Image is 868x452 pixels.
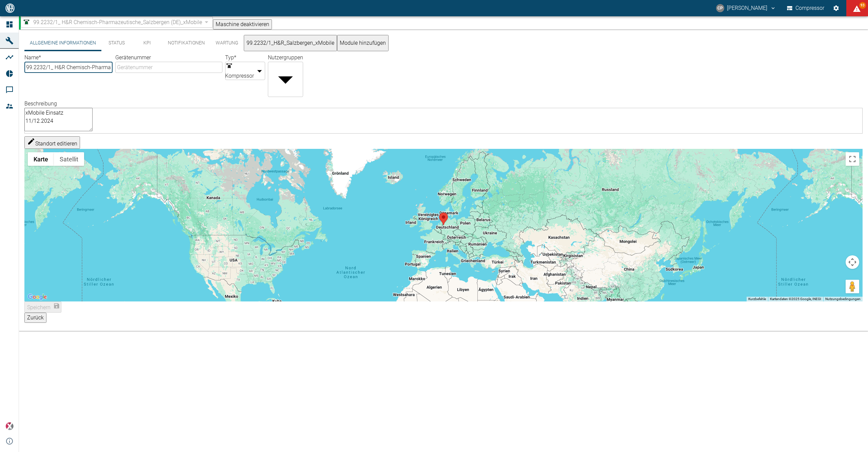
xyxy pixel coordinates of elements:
span: Kompressor [225,72,254,80]
button: Compressor [786,2,826,14]
button: Wartung [210,35,244,51]
button: Speichern [24,301,61,313]
button: Zurück [24,313,46,323]
input: Gerätenummer [115,62,222,73]
button: KPI [132,35,162,51]
label: Nutzergruppen [268,54,303,61]
label: Name * [24,54,41,61]
span: 93 [859,2,866,9]
button: christoph.palm@neuman-esser.com [715,2,777,14]
button: Status [101,35,132,51]
button: Module hinzufügen [337,35,389,51]
button: Maschine deaktivieren [213,19,272,30]
span: 99.2232/1_ H&R Chemisch-Pharmazeutische_Salzbergen (DE)_xMobile [33,18,202,26]
button: Standort editieren [24,136,80,149]
input: Name [24,62,113,73]
button: Notifikationen [162,35,210,51]
button: Allgemeine Informationen [24,35,101,51]
label: Typ * [225,54,236,61]
button: Einstellungen [830,2,842,14]
img: Xplore Logo [5,422,14,430]
a: 99.2232/1_ H&R Chemisch-Pharmazeutische_Salzbergen (DE)_xMobile [22,18,202,26]
textarea: xMobile Einsatz 11/12.2024 [24,108,93,131]
div: CP [716,4,724,12]
img: logo [5,3,15,13]
button: 99.2232/1_H&R_Salzbergen_xMobile [244,35,337,51]
label: Gerätenummer [115,54,151,61]
label: Beschreibung [24,100,57,107]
